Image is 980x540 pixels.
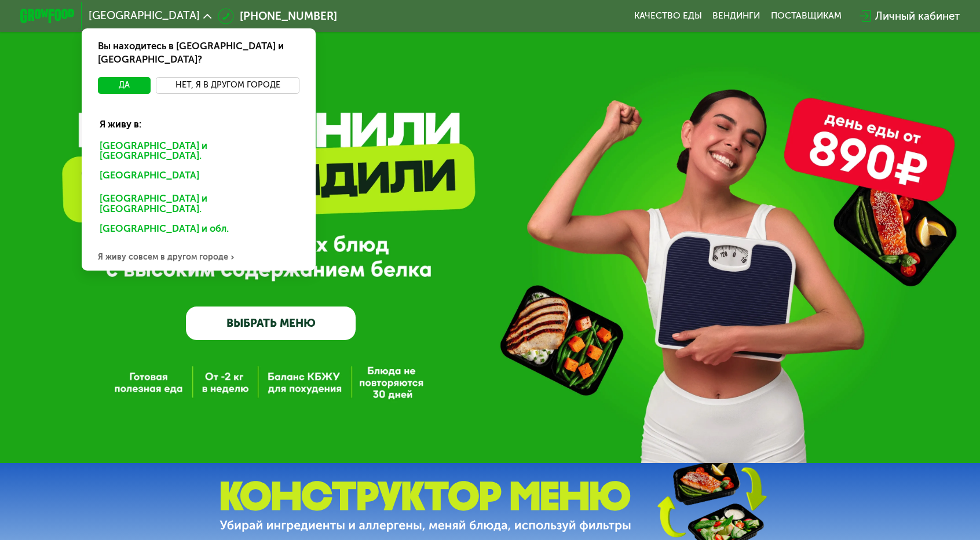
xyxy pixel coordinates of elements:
a: ВЫБРАТЬ МЕНЮ [186,307,356,341]
span: [GEOGRAPHIC_DATA] [89,10,200,21]
a: Вендинги [712,10,760,21]
div: поставщикам [771,10,842,21]
a: [PHONE_NUMBER] [218,8,337,24]
div: Я живу совсем в другом городе [82,243,316,271]
div: Личный кабинет [875,8,960,24]
div: [GEOGRAPHIC_DATA] и [GEOGRAPHIC_DATA]. [90,137,308,165]
a: Качество еды [634,10,702,21]
div: [GEOGRAPHIC_DATA] и [GEOGRAPHIC_DATA]. [90,189,308,218]
div: Я живу в: [90,107,308,131]
div: [GEOGRAPHIC_DATA] и обл. [90,220,302,242]
button: Да [98,77,151,93]
button: Нет, я в другом городе [156,77,299,93]
div: Вы находитесь в [GEOGRAPHIC_DATA] и [GEOGRAPHIC_DATA]? [82,28,316,78]
div: [GEOGRAPHIC_DATA] [90,166,302,188]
